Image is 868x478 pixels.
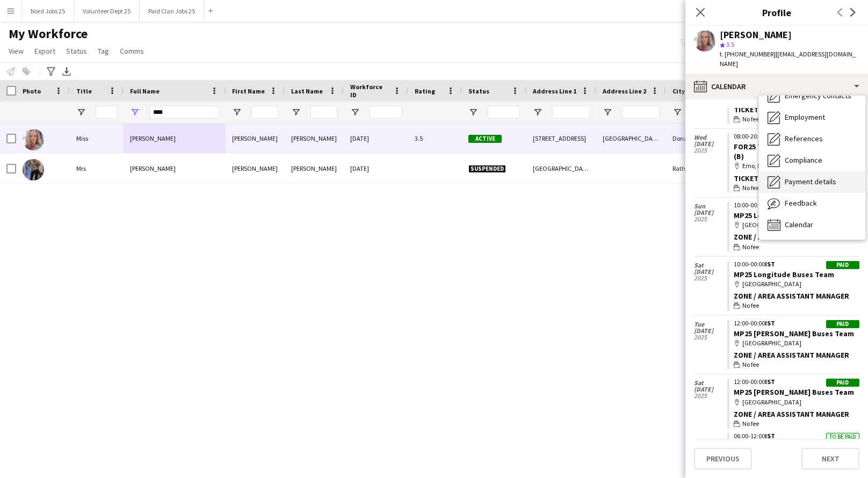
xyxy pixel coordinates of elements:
div: [GEOGRAPHIC_DATA] [734,397,859,407]
div: 06:00-12:00 [734,433,859,439]
span: Photo [23,87,41,95]
span: Emergency contacts [785,91,851,100]
div: 08:00-20:00 [734,133,859,140]
span: No fee [742,419,759,429]
span: IST [765,319,775,327]
span: Employment [785,112,825,122]
button: Open Filter Menu [350,107,360,117]
span: Last Name [291,87,323,95]
span: 2025 [694,275,727,281]
span: Workforce ID [350,83,389,99]
span: Tag [98,46,109,56]
div: Rathangan [666,154,730,183]
span: Sun [694,203,727,209]
span: My Workforce [9,26,88,42]
span: Tue [694,321,727,328]
div: [PERSON_NAME] [226,124,285,153]
span: IST [765,432,775,440]
div: Calendar [759,214,865,236]
div: [GEOGRAPHIC_DATA], [GEOGRAPHIC_DATA], [GEOGRAPHIC_DATA] [GEOGRAPHIC_DATA], [GEOGRAPHIC_DATA] [526,154,596,183]
a: Tag [93,44,113,58]
input: First Name Filter Input [251,106,278,119]
span: Address Line 1 [533,87,576,95]
span: Full Name [130,87,160,95]
div: Ticketing Staff Supervisor [734,105,859,114]
span: City [672,87,685,95]
div: Payment details [759,171,865,193]
a: MP25 Longitude Buses Team [734,211,834,220]
span: Feedback [785,198,817,208]
button: Open Filter Menu [468,107,478,117]
input: Status Filter Input [488,106,520,119]
span: Calendar [785,220,813,229]
div: Zone / Area Assistant Manager [734,409,859,419]
div: 12:00-00:00 [734,320,859,327]
span: [PERSON_NAME] [130,164,176,172]
span: Wed [694,134,727,141]
div: 3.5 [408,124,462,153]
app-action-btn: Advanced filters [45,65,57,78]
div: Zone / Area Assistant Manager [734,291,859,301]
input: Address Line 2 Filter Input [622,106,660,119]
span: [DATE] [694,269,727,275]
div: [DATE] [344,124,408,153]
input: Address Line 1 Filter Input [552,106,590,119]
span: No fee [742,114,759,124]
input: Title Filter Input [96,106,117,119]
span: Comms [120,46,144,56]
button: Open Filter Menu [672,107,682,117]
span: [DATE] [694,141,727,147]
span: Rating [415,87,435,95]
div: [GEOGRAPHIC_DATA] [734,220,859,230]
div: Compliance [759,150,865,171]
span: [DATE] [694,328,727,334]
span: Status [468,87,489,95]
span: No fee [742,242,759,252]
span: [DATE] [694,209,727,216]
div: [GEOGRAPHIC_DATA] [596,124,666,153]
div: Emergency contacts [759,85,865,107]
span: Active [468,135,502,143]
span: 2025 [694,334,727,341]
button: Open Filter Menu [603,107,612,117]
a: FOR25 Ticketing Staff Management (B) [734,142,859,161]
div: Miss [70,124,124,153]
span: Sat [694,262,727,269]
a: Export [30,44,60,58]
button: Open Filter Menu [533,107,542,117]
input: Workforce ID Filter Input [370,106,402,119]
a: Comms [115,44,148,58]
div: [PERSON_NAME] [720,30,792,40]
span: Sat [694,380,727,386]
div: Feedback [759,193,865,214]
div: Zone / Area Assistant Manager [734,232,859,242]
a: MP25 Longitude Buses Team [734,270,834,279]
div: Emo, Laois [734,161,859,171]
h3: Profile [685,5,868,19]
div: [PERSON_NAME] [285,124,344,153]
div: References [759,128,865,150]
span: 2025 [694,393,727,399]
span: Status [66,46,87,56]
button: Previous [694,448,752,469]
span: 2025 [694,216,727,222]
button: Paid Clan Jobs 25 [140,1,204,21]
a: MP25 [PERSON_NAME] Buses Team [734,387,854,397]
span: [PERSON_NAME] [130,134,176,142]
span: IST [765,378,775,386]
span: Export [34,46,55,56]
div: Paid [826,261,859,269]
span: IST [765,260,775,268]
a: MP25 [PERSON_NAME] Buses Team [734,329,854,338]
span: No fee [742,301,759,310]
a: Status [62,44,91,58]
button: Open Filter Menu [76,107,86,117]
button: Next [801,448,859,469]
span: Suspended [468,165,506,173]
button: Volunteer Dept 25 [74,1,140,21]
div: Calendar [685,74,868,99]
span: No fee [742,183,759,193]
span: References [785,134,823,143]
div: Paid [826,320,859,328]
div: 10:00-00:00 [734,261,859,267]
